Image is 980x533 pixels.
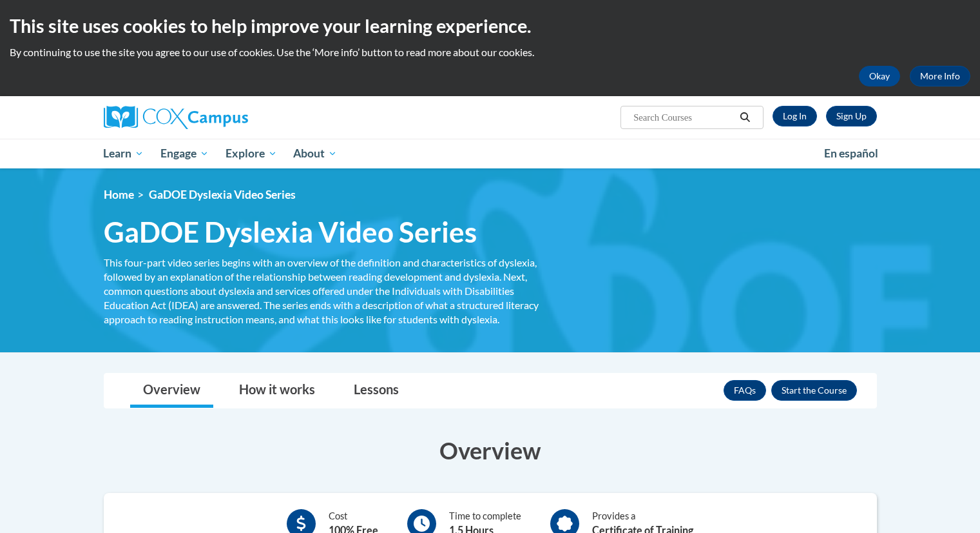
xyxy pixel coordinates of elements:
a: En español [816,140,887,167]
input: Search Courses [632,110,735,125]
p: By continuing to use the site you agree to our use of cookies. Use the ‘More info’ button to read... [10,45,970,59]
a: More Info [910,66,970,86]
a: Engage [152,139,217,168]
a: Cox Campus [104,106,349,129]
button: Enroll [771,380,857,401]
a: About [285,139,345,168]
button: Okay [859,66,900,86]
span: Engage [160,146,209,161]
a: Explore [217,139,285,168]
span: Learn [103,146,144,161]
span: GaDOE Dyslexia Video Series [104,215,477,249]
a: Overview [130,374,213,408]
a: Learn [95,139,153,168]
h3: Overview [104,434,877,467]
div: This four-part video series begins with an overview of the definition and characteristics of dysl... [104,256,548,327]
div: Main menu [84,139,896,168]
button: Search [735,110,754,125]
a: Lessons [341,374,412,408]
span: En español [824,146,878,160]
a: FAQs [724,380,766,401]
span: About [293,146,337,161]
a: How it works [226,374,328,408]
img: Cox Campus [104,106,248,129]
a: Home [104,188,134,201]
a: Register [826,106,877,126]
h2: This site uses cookies to help improve your learning experience. [10,13,970,39]
a: Log In [773,106,817,126]
span: GaDOE Dyslexia Video Series [149,188,296,201]
span: Explore [226,146,277,161]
